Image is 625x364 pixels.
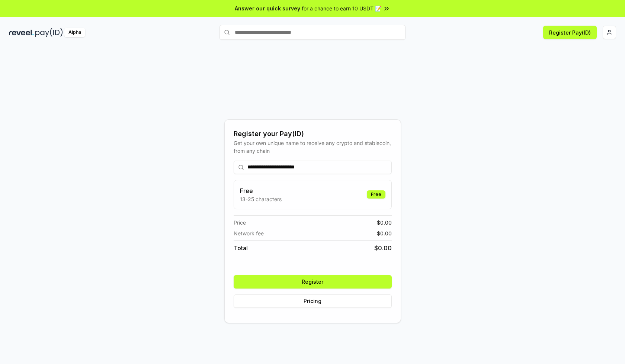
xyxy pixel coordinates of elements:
span: $ 0.00 [377,219,392,226]
h3: Free [240,186,282,195]
div: Free [367,190,385,199]
div: Alpha [64,28,85,37]
button: Pricing [234,294,392,308]
span: Network fee [234,229,264,237]
button: Register Pay(ID) [543,26,597,39]
span: Price [234,219,246,226]
span: Total [234,244,248,252]
img: reveel_dark [9,28,34,37]
p: 13-25 characters [240,195,282,203]
span: Answer our quick survey [235,4,300,12]
button: Register [234,275,392,289]
div: Register your Pay(ID) [234,129,392,139]
span: $ 0.00 [377,229,392,237]
span: $ 0.00 [374,244,392,252]
span: for a chance to earn 10 USDT 📝 [302,4,381,12]
img: pay_id [35,28,63,37]
div: Get your own unique name to receive any crypto and stablecoin, from any chain [234,139,392,155]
